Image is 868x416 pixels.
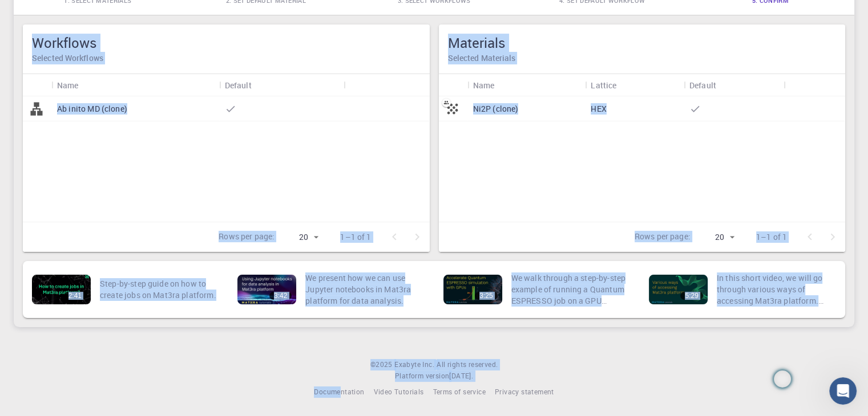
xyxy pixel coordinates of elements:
div: 3:25 [475,292,497,300]
p: 1–1 of 1 [756,231,787,243]
p: Rows per page: [635,231,691,244]
button: Sort [716,76,734,94]
div: Lattice [585,74,684,96]
div: Name [467,74,586,96]
p: Step-by-step guide on how to create jobs on Mat3ra platform. [100,278,219,301]
h6: Selected Materials [448,52,837,64]
div: Default [684,74,784,96]
span: Video Tutorials [373,387,423,396]
span: [DATE] . [449,371,473,380]
a: 2:41Step-by-step guide on how to create jobs on Mat3ra platform. [27,266,224,313]
h6: Selected Workflows [32,52,421,64]
h5: Materials [448,34,837,52]
div: Icon [23,74,51,96]
div: Name [57,74,79,96]
span: All rights reserved. [437,359,498,370]
span: © 2025 [370,359,394,370]
p: We present how we can use Jupyter notebooks in Mat3ra platform for data analysis. [305,272,425,307]
button: Sort [252,76,270,94]
span: Exabyte Inc. [394,360,434,369]
button: Sort [494,76,512,94]
p: We walk through a step-by-step example of running a Quantum ESPRESSO job on a GPU enabled node. W... [511,272,631,307]
span: Terms of service [433,387,485,396]
iframe: Intercom live chat [829,377,857,405]
div: 3:42 [269,292,292,300]
button: Sort [79,76,97,94]
div: 2:41 [64,292,86,300]
div: Default [219,74,344,96]
a: Terms of service [433,386,485,398]
p: 1–1 of 1 [340,231,371,243]
p: HEX [591,103,606,115]
p: Rows per page: [219,231,274,244]
div: Default [689,74,716,96]
span: Platform version [395,370,449,382]
a: 3:42We present how we can use Jupyter notebooks in Mat3ra platform for data analysis. [233,266,429,313]
span: Privacy statement [495,387,554,396]
p: Ni2P (clone) [473,103,519,115]
div: Name [473,74,495,96]
div: 20 [695,229,738,246]
a: Exabyte Inc. [394,359,434,370]
a: 5:29In this short video, we will go through various ways of accessing Mat3ra platform. There are ... [644,266,841,313]
a: Video Tutorials [373,386,423,398]
div: 5:29 [680,292,703,300]
h5: Workflows [32,34,421,52]
div: Name [51,74,219,96]
button: Sort [616,76,635,94]
div: 20 [279,229,322,246]
div: Icon [439,74,467,96]
span: Support [23,8,64,18]
div: Lattice [591,74,616,96]
a: Privacy statement [495,386,554,398]
a: 3:25We walk through a step-by-step example of running a Quantum ESPRESSO job on a GPU enabled nod... [439,266,635,313]
a: [DATE]. [449,370,473,382]
a: Documentation [314,386,364,398]
p: Ab inito MD (clone) [57,103,127,115]
p: In this short video, we will go through various ways of accessing Mat3ra platform. There are thre... [717,272,836,307]
span: Documentation [314,387,364,396]
div: Default [225,74,252,96]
